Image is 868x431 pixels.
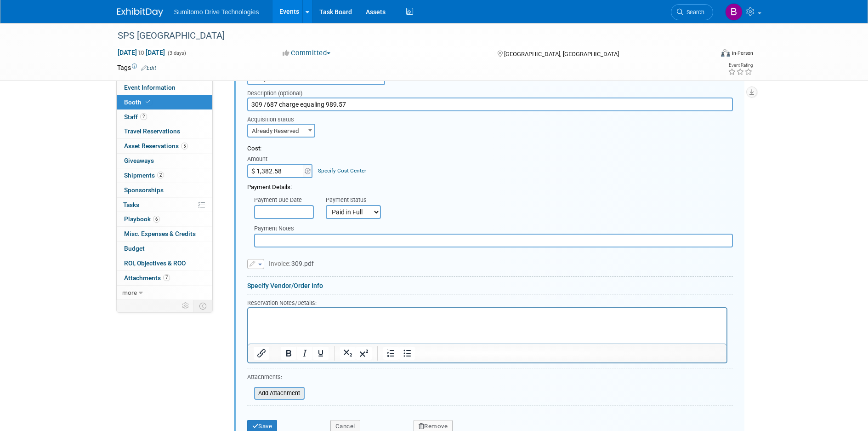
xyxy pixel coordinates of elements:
span: Tasks [123,201,139,208]
a: Sponsorships [117,183,212,197]
span: 5 [181,143,188,149]
div: Payment Due Date [254,196,312,205]
button: Insert/edit link [254,347,269,360]
div: Event Rating [728,63,753,68]
div: Amount [247,155,314,164]
span: Invoice: [269,260,291,267]
a: ROI, Objectives & ROO [117,256,212,270]
div: SPS [GEOGRAPHIC_DATA] [114,28,699,44]
div: Payment Notes [254,224,733,234]
div: Payment Status [326,196,387,205]
iframe: Rich Text Area [248,308,726,344]
div: Payment Details: [247,178,733,192]
span: Staff [124,113,147,121]
div: Event Format [659,48,754,62]
td: Tags [117,63,156,72]
span: Sumitomo Drive Technologies [174,8,259,16]
span: to [137,49,146,56]
span: ROI, Objectives & ROO [124,259,186,267]
span: Asset Reservations [124,142,188,149]
div: Cost: [247,144,733,153]
span: [GEOGRAPHIC_DATA], [GEOGRAPHIC_DATA] [504,51,619,57]
span: Budget [124,245,145,252]
a: Booth [117,95,212,109]
span: 6 [153,216,160,223]
a: Attachments7 [117,271,212,285]
span: more [122,289,137,296]
button: Bullet list [399,347,415,360]
a: Travel Reservations [117,124,212,138]
span: 309.pdf [269,260,314,267]
span: Attachments [124,274,170,282]
div: Description (optional) [247,85,733,98]
a: Misc. Expenses & Credits [117,227,212,241]
button: Subscript [340,347,356,360]
i: Booth reservation complete [146,99,150,104]
div: Reservation Notes/Details: [247,298,727,307]
span: Shipments [124,172,164,179]
a: Specify Cost Center [318,167,366,174]
span: Booth [124,98,152,106]
a: Tasks [117,198,212,212]
span: (3 days) [167,50,186,56]
img: Format-Inperson.png [721,49,730,57]
a: Asset Reservations5 [117,139,212,153]
span: Giveaways [124,157,154,164]
span: 7 [163,274,170,281]
td: Toggle Event Tabs [193,300,212,312]
a: Staff2 [117,110,212,124]
button: Superscript [356,347,372,360]
span: Sponsorships [124,186,164,194]
a: Event Information [117,80,212,95]
button: Numbered list [383,347,399,360]
span: 2 [140,113,147,120]
div: Attachments: [247,373,305,384]
span: Playbook [124,215,160,223]
span: 2 [157,172,164,178]
a: Playbook6 [117,212,212,226]
button: Committed [279,48,334,58]
td: Personalize Event Tab Strip [178,300,194,312]
span: [DATE] [DATE] [117,48,165,57]
a: more [117,286,212,300]
div: In-Person [732,50,753,57]
span: Misc. Expenses & Credits [124,230,196,237]
a: Shipments2 [117,168,212,183]
a: Search [671,4,713,20]
button: Bold [281,347,296,360]
span: Event Information [124,84,176,91]
img: ExhibitDay [117,8,163,17]
button: Italic [297,347,312,360]
img: Brittany Mitchell [725,3,743,21]
span: Already Reserved [247,124,315,138]
a: Edit [141,65,156,71]
a: Giveaways [117,154,212,168]
span: Already Reserved [248,125,314,138]
button: Underline [313,347,329,360]
span: Search [683,9,704,16]
a: Budget [117,241,212,256]
a: Specify Vendor/Order Info [247,282,323,289]
div: Acquisition status [247,111,317,124]
span: Travel Reservations [124,127,180,135]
